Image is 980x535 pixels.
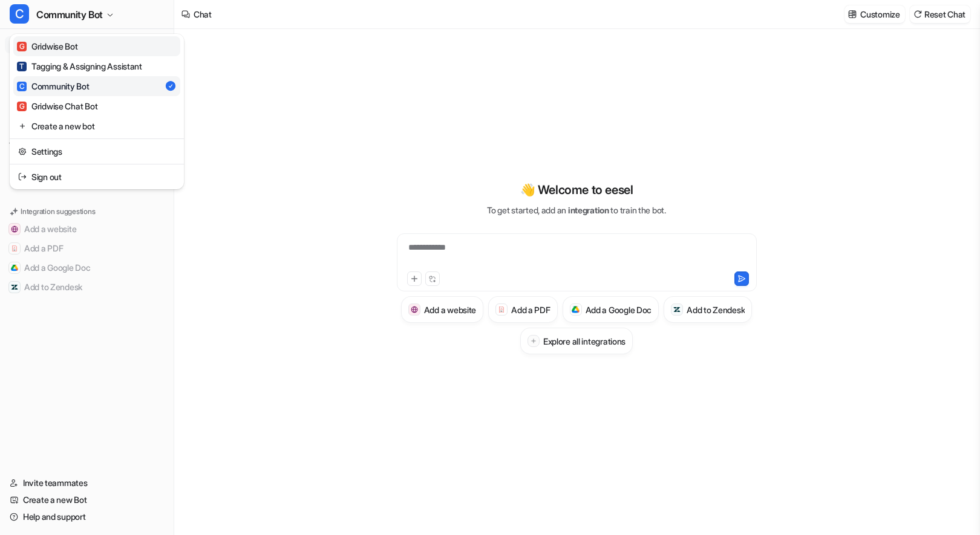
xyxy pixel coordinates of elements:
img: reset [18,120,27,132]
span: G [17,102,27,111]
span: C [10,4,29,24]
div: Gridwise Bot [17,40,78,53]
div: Tagging & Assigning Assistant [17,60,142,73]
span: G [17,42,27,51]
a: Create a new bot [13,116,180,136]
span: Community Bot [36,6,103,23]
a: Settings [13,141,180,161]
span: C [17,82,27,91]
a: Sign out [13,167,180,187]
div: CCommunity Bot [10,34,184,189]
img: reset [18,145,27,158]
div: Gridwise Chat Bot [17,100,97,112]
div: Community Bot [17,80,89,92]
span: T [17,62,27,71]
img: reset [18,170,27,183]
